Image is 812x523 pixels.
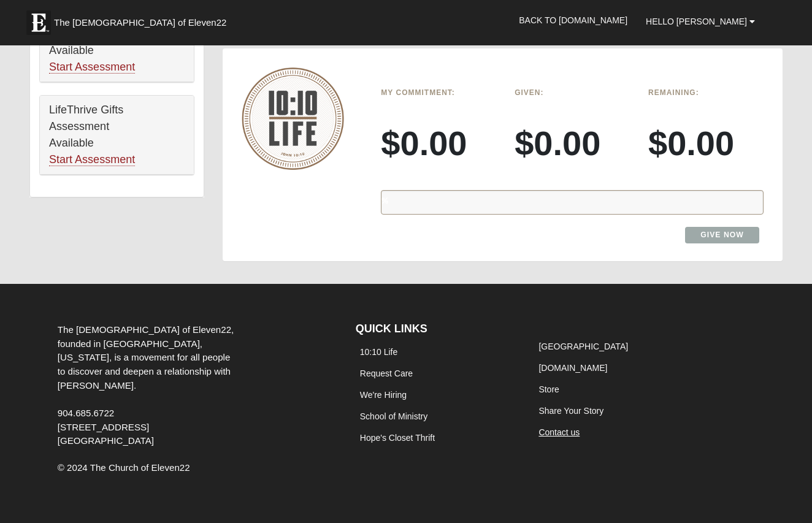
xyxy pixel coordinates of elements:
[538,363,607,373] a: [DOMAIN_NAME]
[360,390,407,400] a: We're Hiring
[538,384,559,394] a: Store
[242,67,345,170] img: 10-10-Life-logo-round-no-scripture.png
[381,123,496,164] h3: $0.00
[360,347,398,357] a: 10:10 Life
[360,433,435,443] a: Hope's Closet Thrift
[40,20,193,82] div: Motivators Available
[360,411,427,421] a: School of Ministry
[381,88,496,97] h6: My Commitment:
[40,96,193,175] div: LifeThrive Gifts Assessment Available
[515,123,630,164] h3: $0.00
[54,17,226,29] span: The [DEMOGRAPHIC_DATA] of Eleven22
[515,88,630,97] h6: Given:
[637,6,764,37] a: Hello [PERSON_NAME]
[356,323,516,336] h4: QUICK LINKS
[58,462,190,473] span: © 2024 The Church of Eleven22
[538,406,603,416] a: Share Your Story
[26,10,51,35] img: Eleven22 logo
[648,88,764,97] h6: Remaining:
[20,4,266,35] a: The [DEMOGRAPHIC_DATA] of Eleven22
[538,342,628,351] a: [GEOGRAPHIC_DATA]
[48,323,247,448] div: The [DEMOGRAPHIC_DATA] of Eleven22, founded in [GEOGRAPHIC_DATA], [US_STATE], is a movement for a...
[510,5,637,36] a: Back to [DOMAIN_NAME]
[49,61,135,74] a: Start Assessment
[685,227,759,243] a: Give Now
[538,427,580,437] a: Contact us
[360,368,413,378] a: Request Care
[49,153,135,166] a: Start Assessment
[646,17,747,26] span: Hello [PERSON_NAME]
[58,435,154,446] span: [GEOGRAPHIC_DATA]
[648,123,764,164] h3: $0.00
